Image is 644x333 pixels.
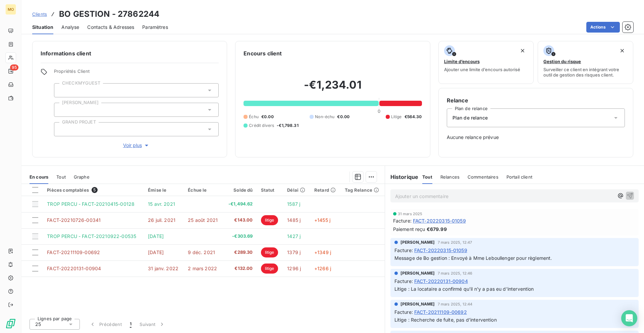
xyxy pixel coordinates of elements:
[414,278,468,285] span: FACT-20220131-00904
[148,217,175,223] span: 26 juil. 2021
[405,114,422,120] span: €564.30
[47,249,100,255] span: FACT-20211109-00692
[41,49,219,57] h6: Informations client
[148,233,164,239] span: [DATE]
[345,187,380,193] div: Tag Relance
[261,187,279,193] div: Statut
[5,318,16,329] img: Logo LeanPay
[227,201,253,207] span: -€1,494.62
[438,302,473,306] span: 7 mars 2025, 12:44
[261,264,278,274] span: litige
[287,201,300,207] span: 1587 j
[543,59,581,64] span: Gestion du risque
[438,240,472,244] span: 7 mars 2025, 12:47
[394,317,497,323] span: Litige : Recherche de fuite, pas d’intervention
[378,108,380,114] span: 0
[244,49,282,57] h6: Encours client
[32,11,47,17] span: Clients
[60,126,65,132] input: Ajouter une valeur
[621,310,637,326] div: Open Intercom Messenger
[314,187,337,193] div: Retard
[32,24,53,31] span: Situation
[32,11,47,17] a: Clients
[188,249,215,255] span: 9 déc. 2021
[394,278,413,285] span: Facture :
[400,301,435,307] span: [PERSON_NAME]
[136,317,169,331] button: Suivant
[35,321,41,328] span: 25
[394,255,552,261] span: Message de Bo gestion : Envoyé à Mme Leboullenger pour règlement.
[277,123,299,129] span: -€1,798.31
[444,59,480,64] span: Limite d’encours
[506,174,532,180] span: Portail client
[47,201,135,207] span: TROP PERCU - FACT-20210415-00128
[60,107,65,113] input: Ajouter une valeur
[92,187,98,193] span: 5
[438,271,473,275] span: 7 mars 2025, 12:46
[188,217,218,223] span: 25 août 2021
[244,78,422,98] h2: -€1,234.01
[30,174,48,180] span: En cours
[61,24,79,31] span: Analyse
[440,174,460,180] span: Relances
[385,173,419,181] h6: Historique
[314,217,330,223] span: +1455 j
[400,239,435,245] span: [PERSON_NAME]
[394,286,534,292] span: Litige : La locataire a confirmé qu'il n'y a pas eu d'intervention
[47,217,101,223] span: FACT-20210726-00341
[287,233,301,239] span: 1427 j
[261,114,274,120] span: €0.00
[148,187,180,193] div: Émise le
[287,249,301,255] span: 1379 j
[315,114,334,120] span: Non-échu
[398,212,423,216] span: 31 mars 2025
[287,187,306,193] div: Délai
[447,134,625,141] span: Aucune relance prévue
[142,24,168,31] span: Paramètres
[452,114,488,121] span: Plan de relance
[85,317,126,331] button: Précédent
[54,68,219,78] span: Propriétés Client
[60,87,65,93] input: Ajouter une valeur
[123,142,150,149] span: Voir plus
[227,249,253,256] span: €289.30
[188,187,219,193] div: Échue le
[47,187,140,193] div: Pièces comptables
[414,247,467,254] span: FACT-20220315-01059
[427,226,447,233] span: €679.99
[287,266,301,271] span: 1296 j
[422,174,432,180] span: Tout
[468,174,498,180] span: Commentaires
[249,123,274,129] span: Crédit divers
[56,174,66,180] span: Tout
[438,41,534,84] button: Limite d’encoursAjouter une limite d’encours autorisé
[5,4,16,15] div: MO
[287,217,301,223] span: 1485 j
[393,217,412,224] span: Facture :
[227,265,253,272] span: €132.00
[261,215,278,225] span: litige
[444,67,520,72] span: Ajouter une limite d’encours autorisé
[314,266,331,271] span: +1266 j
[227,187,253,193] div: Solde dû
[10,64,18,70] span: 95
[47,233,136,239] span: TROP PERCU - FACT-20210922-00535
[148,249,164,255] span: [DATE]
[5,66,16,77] a: 95
[337,114,350,120] span: €0.00
[394,247,413,254] span: Facture :
[47,266,101,271] span: FACT-20220131-00904
[130,321,131,328] span: 1
[249,114,259,120] span: Échu
[188,266,217,271] span: 2 mars 2022
[227,233,253,240] span: -€303.69
[148,266,178,271] span: 31 janv. 2022
[393,226,425,233] span: Paiement reçu
[87,24,134,31] span: Contacts & Adresses
[126,317,136,331] button: 1
[261,247,278,257] span: litige
[538,41,633,84] button: Gestion du risqueSurveiller ce client en intégrant votre outil de gestion des risques client.
[59,8,159,20] h3: BO GESTION - 27862244
[314,249,331,255] span: +1349 j
[414,308,467,316] span: FACT-20211109-00692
